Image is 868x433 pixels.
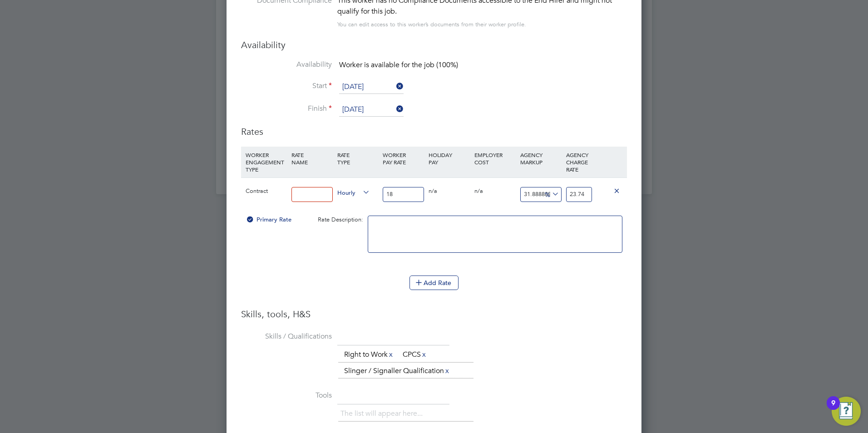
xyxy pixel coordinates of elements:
[339,80,404,94] input: Select one
[339,60,458,69] span: Worker is available for the job (100%)
[832,397,861,426] button: Open Resource Center, 9 new notifications
[518,147,564,170] div: AGENCY MARKUP
[388,349,394,360] a: x
[337,187,370,197] span: Hourly
[243,147,289,177] div: WORKER ENGAGEMENT TYPE
[340,349,398,361] li: Right to Work
[421,349,427,360] a: x
[335,147,381,170] div: RATE TYPE
[429,187,437,195] span: n/a
[542,189,560,199] span: %
[318,216,363,223] span: Rate Description:
[246,187,268,195] span: Contract
[289,147,335,170] div: RATE NAME
[426,147,472,170] div: HOLIDAY PAY
[241,332,332,341] label: Skills / Qualifications
[241,81,332,91] label: Start
[241,391,332,400] label: Tools
[339,103,404,117] input: Select one
[472,147,518,170] div: EMPLOYER COST
[340,365,454,377] li: Slinger / Signaller Qualification
[474,187,483,195] span: n/a
[399,349,431,361] li: CPCS
[380,147,426,170] div: WORKER PAY RATE
[831,403,835,415] div: 9
[337,19,526,30] div: You can edit access to this worker’s documents from their worker profile.
[241,104,332,113] label: Finish
[241,60,332,69] label: Availability
[564,147,594,177] div: AGENCY CHARGE RATE
[241,308,627,320] h3: Skills, tools, H&S
[241,126,627,138] h3: Rates
[444,365,450,377] a: x
[340,408,426,420] li: The list will appear here...
[409,276,459,290] button: Add Rate
[246,216,291,223] span: Primary Rate
[241,39,627,51] h3: Availability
